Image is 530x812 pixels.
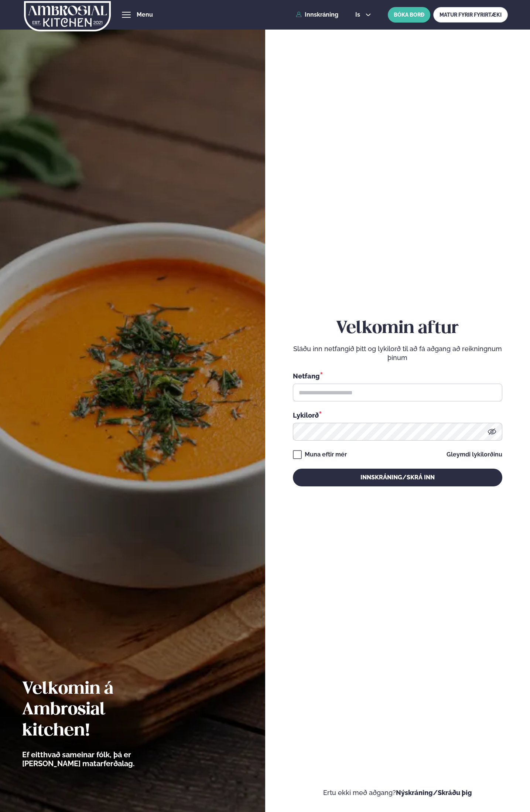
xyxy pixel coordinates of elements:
a: MATUR FYRIR FYRIRTÆKI [433,7,508,23]
div: Netfang [293,371,502,381]
p: Sláðu inn netfangið þitt og lykilorð til að fá aðgang að reikningnum þínum [293,344,502,362]
button: BÓKA BORÐ [388,7,430,23]
h2: Velkomin á Ambrosial kitchen! [22,679,175,741]
span: is [355,12,362,18]
a: Innskráning [296,11,338,18]
button: Innskráning/Skrá inn [293,469,502,486]
a: Gleymdi lykilorðinu [447,452,502,458]
p: Ertu ekki með aðgang? [287,788,508,797]
button: hamburger [122,10,131,19]
div: Lykilorð [293,410,502,420]
p: Ef eitthvað sameinar fólk, þá er [PERSON_NAME] matarferðalag. [22,750,175,768]
img: logo [24,1,112,31]
button: is [349,12,377,18]
h2: Velkomin aftur [293,318,502,339]
a: Nýskráning/Skráðu þig [396,789,472,796]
